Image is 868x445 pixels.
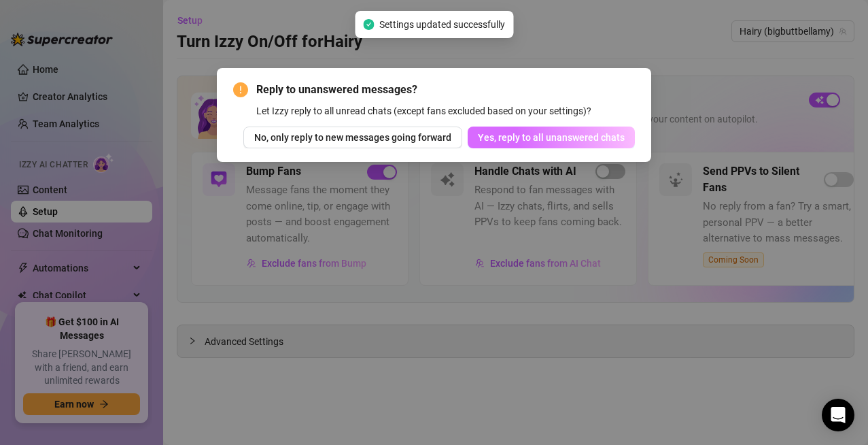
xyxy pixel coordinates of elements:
span: Reply to unanswered messages? [256,82,635,98]
span: exclamation-circle [233,82,248,97]
span: No, only reply to new messages going forward [254,132,451,143]
div: Open Intercom Messenger [822,399,854,431]
span: Settings updated successfully [379,17,505,32]
div: Let Izzy reply to all unread chats (except fans excluded based on your settings)? [256,103,635,118]
button: Yes, reply to all unanswered chats [468,127,635,148]
span: check-circle [363,19,374,30]
span: Yes, reply to all unanswered chats [478,132,625,143]
button: No, only reply to new messages going forward [243,127,462,148]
